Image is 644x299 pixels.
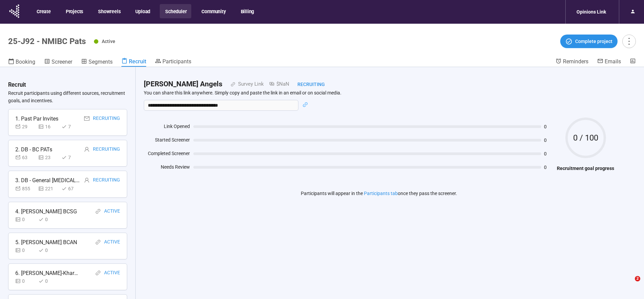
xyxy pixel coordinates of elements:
span: link [222,82,235,87]
div: 29 [15,123,36,130]
div: 0 [38,216,59,223]
span: 0 [544,165,553,170]
span: Reminders [563,58,588,65]
div: 855 [15,185,36,192]
button: more [622,35,636,48]
div: Started Screener [144,136,190,146]
div: Needs Review [144,163,190,173]
div: 0 [15,216,36,223]
button: Community [196,4,230,18]
div: Active [104,207,120,216]
div: 6. [PERSON_NAME]-Kharyne [15,269,80,277]
a: Segments [81,58,113,67]
div: 0 [15,247,36,254]
h2: [PERSON_NAME] Angels [144,79,222,90]
p: You can share this link anywhere. Simply copy and paste the link in an email or on social media. [144,90,614,96]
div: 0 [15,277,36,285]
a: Participants tab [364,191,398,196]
p: Recruit participants using different sources, recruitment goals, and incentives. [8,89,127,104]
a: Emails [597,58,621,66]
p: Participants will appear in the once they pass the screener. [301,190,457,197]
button: Create [31,4,56,18]
button: Showreels [93,4,125,18]
span: 0 [544,138,553,143]
span: 0 / 100 [565,134,606,142]
h3: Recruit [8,81,26,89]
h1: 25-J92 - NMIBC Pats [8,37,86,46]
a: Recruit [121,58,146,67]
span: 2 [635,276,640,281]
div: Active [104,238,120,247]
span: Active [102,39,115,44]
div: 0 [38,277,59,285]
div: Recruiting [289,81,325,88]
span: link [95,270,101,276]
div: 63 [15,154,36,161]
a: Booking [8,58,35,67]
div: Survey Link [235,80,264,88]
h4: Recruitment goal progress [557,165,614,172]
span: link [95,239,101,245]
div: 23 [38,154,59,161]
span: Emails [605,58,621,65]
div: Recruiting [93,145,120,154]
span: mail [84,116,90,121]
span: Booking [16,59,35,65]
div: Opinions Link [572,5,610,18]
button: Billing [235,4,259,18]
span: more [624,37,633,46]
div: 67 [61,185,82,192]
span: user [84,147,90,152]
span: Complete project [575,38,612,45]
div: 5. [PERSON_NAME] BCAN [15,238,77,247]
span: 0 [544,124,553,129]
button: Scheduler [160,4,191,18]
span: 0 [544,151,553,156]
div: 7 [61,154,82,161]
div: Recruiting [93,114,120,123]
div: 0 [38,247,59,254]
span: Participants [162,58,191,65]
a: Reminders [555,58,588,66]
span: Segments [89,59,113,65]
div: 221 [38,185,59,192]
span: Screener [52,59,72,65]
span: user [84,177,90,183]
span: link [95,209,101,214]
a: Screener [44,58,72,67]
div: 16 [38,123,59,130]
div: $NaN [264,80,289,88]
iframe: Intercom live chat [621,276,637,292]
div: Active [104,269,120,277]
div: Recruiting [93,176,120,185]
button: Complete project [560,35,618,48]
button: Upload [130,4,155,18]
span: Recruit [129,58,146,65]
div: Completed Screener [144,150,190,160]
div: 1. Past Par Invites [15,114,58,123]
div: 3. DB - General [MEDICAL_DATA] [15,176,80,185]
button: Projects [60,4,88,18]
span: link [303,102,308,107]
a: Participants [155,58,191,66]
div: 7 [61,123,82,130]
div: 4. [PERSON_NAME] BCSG [15,207,77,216]
div: 2. DB - BC PATs [15,145,52,154]
div: Link Opened [144,123,190,133]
